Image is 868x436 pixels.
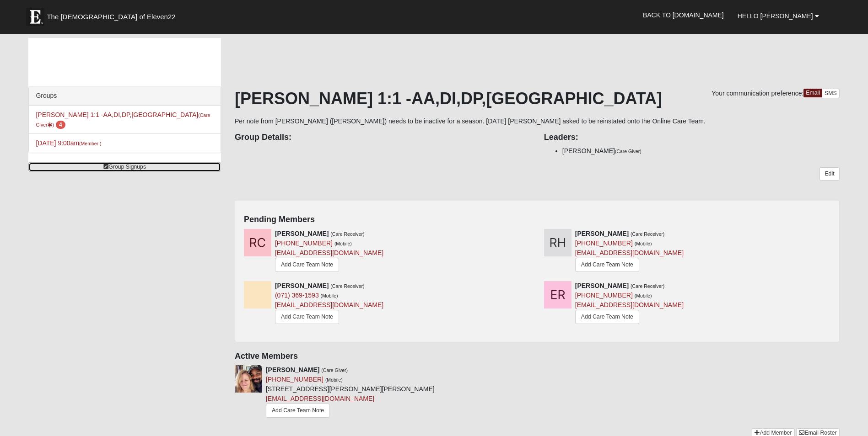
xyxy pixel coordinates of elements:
div: [STREET_ADDRESS][PERSON_NAME][PERSON_NAME] [266,365,435,421]
span: Your communication preference: [712,90,803,97]
a: [DATE] 9:00am(Member ) [36,139,101,147]
a: [EMAIL_ADDRESS][DOMAIN_NAME] [575,249,684,256]
div: Per note from [PERSON_NAME] ([PERSON_NAME]) needs to be inactive for a season. [DATE] [PERSON_NAM... [235,89,840,428]
strong: [PERSON_NAME] [575,282,629,289]
a: [EMAIL_ADDRESS][DOMAIN_NAME] [275,249,383,256]
span: The [DEMOGRAPHIC_DATA] of Eleven22 [47,12,175,21]
strong: [PERSON_NAME] [266,366,319,373]
small: (Care Giver) [615,149,642,154]
small: (Care Receiver) [631,231,664,237]
a: [EMAIL_ADDRESS][DOMAIN_NAME] [275,301,383,308]
a: [PERSON_NAME] 1:1 -AA,DI,DP,[GEOGRAPHIC_DATA](Care Giver) 4 [36,111,210,128]
small: (Mobile) [325,377,343,383]
small: (Mobile) [635,241,652,246]
a: Add Care Team Note [575,258,639,272]
small: (Mobile) [635,293,652,298]
a: Add Care Team Note [275,310,339,324]
span: Hello [PERSON_NAME] [738,12,813,20]
small: (Mobile) [321,293,338,298]
small: (Care Receiver) [330,231,364,237]
a: Email [803,89,822,97]
h4: Leaders: [544,133,840,143]
small: (Care Giver) [321,367,348,373]
a: SMS [822,89,840,98]
h4: Active Members [235,351,840,362]
a: Back to [DOMAIN_NAME] [636,4,731,27]
a: [EMAIL_ADDRESS][DOMAIN_NAME] [266,395,374,402]
a: Edit [819,167,839,181]
a: (071) 369-1593 [275,292,319,299]
a: Add Care Team Note [575,310,639,324]
small: (Care Receiver) [631,283,664,289]
a: The [DEMOGRAPHIC_DATA] of Eleven22 [22,3,205,26]
a: Add Care Team Note [266,404,330,418]
h1: [PERSON_NAME] 1:1 -AA,DI,DP,[GEOGRAPHIC_DATA] [235,89,840,108]
li: [PERSON_NAME] [562,146,840,156]
h4: Pending Members [244,215,830,225]
a: [PHONE_NUMBER] [266,376,323,383]
a: [EMAIL_ADDRESS][DOMAIN_NAME] [575,301,684,308]
small: (Mobile) [334,241,352,246]
strong: [PERSON_NAME] [575,230,629,237]
a: Hello [PERSON_NAME] [731,5,826,27]
strong: [PERSON_NAME] [275,230,329,237]
div: Groups [29,86,221,106]
small: (Member ) [79,141,101,146]
a: Group Signups [28,162,221,172]
span: number of pending members [56,121,65,129]
a: [PHONE_NUMBER] [575,239,633,247]
a: [PHONE_NUMBER] [575,292,633,299]
a: [PHONE_NUMBER] [275,239,333,247]
strong: [PERSON_NAME] [275,282,329,289]
img: Eleven22 logo [26,8,44,26]
h4: Group Details: [235,133,530,143]
a: Add Care Team Note [275,258,339,272]
small: (Care Receiver) [330,283,364,289]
